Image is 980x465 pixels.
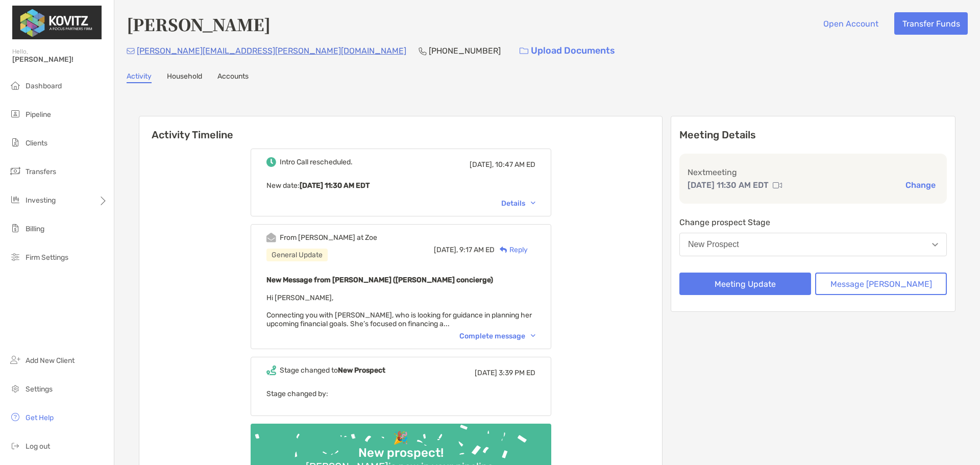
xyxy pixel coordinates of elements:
[894,12,968,35] button: Transfer Funds
[679,273,811,295] button: Meeting Update
[127,48,135,54] img: Email Icon
[531,334,535,337] img: Chevron icon
[266,233,276,242] img: Event icon
[9,108,21,120] img: pipeline icon
[679,129,947,141] p: Meeting Details
[26,82,62,90] span: Dashboard
[26,253,68,262] span: Firm Settings
[815,12,886,35] button: Open Account
[300,181,370,190] b: [DATE] 11:30 AM EDT
[679,233,947,256] button: New Prospect
[26,110,51,119] span: Pipeline
[434,246,458,254] span: [DATE],
[26,196,56,205] span: Investing
[688,166,939,179] p: Next meeting
[459,246,495,254] span: 9:17 AM ED
[419,47,427,55] img: Phone Icon
[266,249,328,261] div: General Update
[459,332,535,340] div: Complete message
[389,431,412,446] div: 🎉
[679,216,947,229] p: Change prospect Stage
[26,225,44,233] span: Billing
[531,202,535,205] img: Chevron icon
[266,157,276,167] img: Event icon
[9,136,21,149] img: clients icon
[139,116,662,141] h6: Activity Timeline
[9,251,21,263] img: firm-settings icon
[9,79,21,91] img: dashboard icon
[266,179,535,192] p: New date :
[815,273,947,295] button: Message [PERSON_NAME]
[429,44,501,57] p: [PHONE_NUMBER]
[338,366,385,375] b: New Prospect
[495,160,535,169] span: 10:47 AM ED
[26,139,47,148] span: Clients
[26,413,54,422] span: Get Help
[137,44,406,57] p: [PERSON_NAME][EMAIL_ADDRESS][PERSON_NAME][DOMAIN_NAME]
[688,240,739,249] div: New Prospect
[513,40,622,62] a: Upload Documents
[9,411,21,423] img: get-help icon
[470,160,494,169] span: [DATE],
[495,244,528,255] div: Reply
[266,365,276,375] img: Event icon
[688,179,769,191] p: [DATE] 11:30 AM EDT
[499,369,535,377] span: 3:39 PM ED
[9,193,21,206] img: investing icon
[280,366,385,375] div: Stage changed to
[501,199,535,208] div: Details
[26,442,50,451] span: Log out
[9,354,21,366] img: add_new_client icon
[12,55,108,64] span: [PERSON_NAME]!
[475,369,497,377] span: [DATE]
[26,385,53,394] span: Settings
[773,181,782,189] img: communication type
[12,4,102,41] img: Zoe Logo
[280,158,353,166] div: Intro Call rescheduled.
[127,72,152,83] a: Activity
[266,293,532,328] span: Hi [PERSON_NAME], Connecting you with [PERSON_NAME], who is looking for guidance in planning her ...
[26,167,56,176] span: Transfers
[9,165,21,177] img: transfers icon
[354,446,448,460] div: New prospect!
[26,356,75,365] span: Add New Client
[167,72,202,83] a: Household
[500,247,507,253] img: Reply icon
[9,439,21,452] img: logout icon
[280,233,377,242] div: From [PERSON_NAME] at Zoe
[266,387,535,400] p: Stage changed by:
[932,243,938,247] img: Open dropdown arrow
[902,180,939,190] button: Change
[217,72,249,83] a: Accounts
[520,47,528,55] img: button icon
[9,222,21,234] img: billing icon
[9,382,21,395] img: settings icon
[266,276,493,284] b: New Message from [PERSON_NAME] ([PERSON_NAME] concierge)
[127,12,271,36] h4: [PERSON_NAME]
